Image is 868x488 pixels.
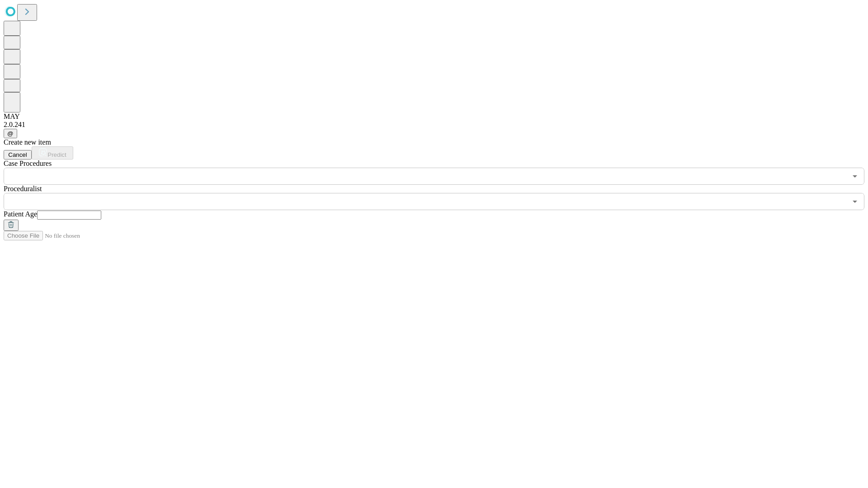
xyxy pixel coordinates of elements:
[4,113,864,121] div: MAY
[849,195,861,208] button: Open
[32,146,73,160] button: Predict
[4,210,37,218] span: Patient Age
[4,160,52,167] span: Scheduled Procedure
[4,138,51,146] span: Create new item
[8,151,27,158] span: Cancel
[4,129,17,138] button: @
[47,151,66,158] span: Predict
[4,150,32,160] button: Cancel
[849,170,861,183] button: Open
[4,121,864,129] div: 2.0.241
[7,130,14,137] span: @
[4,185,42,192] span: Proceduralist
